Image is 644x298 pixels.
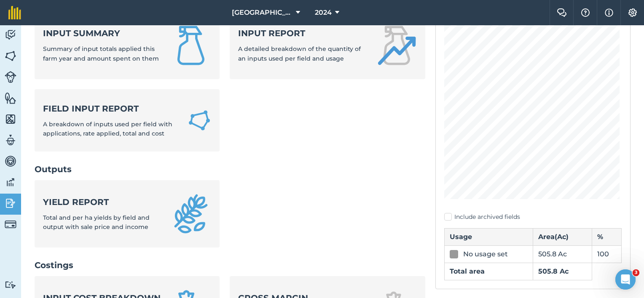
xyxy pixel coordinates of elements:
[615,269,636,290] iframe: Intercom live chat
[188,108,211,133] img: Field Input Report
[450,267,485,275] strong: Total area
[5,155,16,168] img: svg+xml;base64,PD94bWwgdmVyc2lvbj0iMS4wIiBlbmNvZGluZz0idXRmLTgiPz4KPCEtLSBHZW5lcmF0b3I6IEFkb2JlIE...
[5,218,16,230] img: svg+xml;base64,PD94bWwgdmVyc2lvbj0iMS4wIiBlbmNvZGluZz0idXRmLTgiPz4KPCEtLSBHZW5lcmF0b3I6IEFkb2JlIE...
[444,213,622,221] label: Include archived fields
[5,134,16,146] img: svg+xml;base64,PD94bWwgdmVyc2lvbj0iMS4wIiBlbmNvZGluZz0idXRmLTgiPz4KPCEtLSBHZW5lcmF0b3I6IEFkb2JlIE...
[628,8,638,17] img: A cog icon
[35,12,220,79] a: Input summarySummary of input totals applied this farm year and amount spent on them
[557,8,567,17] img: Two speech bubbles overlapping with the left bubble in the forefront
[315,8,332,18] span: 2024
[463,249,508,259] div: No usage set
[633,269,639,276] span: 3
[35,259,425,271] h2: Costings
[43,120,172,137] span: A breakdown of inputs used per field with applications, rate applied, total and cost
[232,8,292,18] span: [GEOGRAPHIC_DATA]
[35,163,425,175] h2: Outputs
[605,8,613,18] img: svg+xml;base64,PHN2ZyB4bWxucz0iaHR0cDovL3d3dy53My5vcmcvMjAwMC9zdmciIHdpZHRoPSIxNyIgaGVpZ2h0PSIxNy...
[533,245,592,263] td: 505.8 Ac
[5,281,16,289] img: svg+xml;base64,PD94bWwgdmVyc2lvbj0iMS4wIiBlbmNvZGluZz0idXRmLTgiPz4KPCEtLSBHZW5lcmF0b3I6IEFkb2JlIE...
[592,245,621,263] td: 100
[5,197,16,210] img: svg+xml;base64,PD94bWwgdmVyc2lvbj0iMS4wIiBlbmNvZGluZz0idXRmLTgiPz4KPCEtLSBHZW5lcmF0b3I6IEFkb2JlIE...
[5,29,16,41] img: svg+xml;base64,PD94bWwgdmVyc2lvbj0iMS4wIiBlbmNvZGluZz0idXRmLTgiPz4KPCEtLSBHZW5lcmF0b3I6IEFkb2JlIE...
[538,267,569,275] strong: 505.8 Ac
[171,194,211,234] img: Yield report
[35,89,220,152] a: Field Input ReportA breakdown of inputs used per field with applications, rate applied, total and...
[43,103,177,114] strong: Field Input Report
[43,214,150,231] span: Total and per ha yields by field and output with sale price and income
[533,228,592,245] th: Area ( Ac )
[5,71,16,83] img: svg+xml;base64,PD94bWwgdmVyc2lvbj0iMS4wIiBlbmNvZGluZz0idXRmLTgiPz4KPCEtLSBHZW5lcmF0b3I6IEFkb2JlIE...
[43,45,159,62] span: Summary of input totals applied this farm year and amount spent on them
[5,92,16,104] img: svg+xml;base64,PHN2ZyB4bWxucz0iaHR0cDovL3d3dy53My5vcmcvMjAwMC9zdmciIHdpZHRoPSI1NiIgaGVpZ2h0PSI2MC...
[592,228,621,245] th: %
[5,176,16,189] img: svg+xml;base64,PD94bWwgdmVyc2lvbj0iMS4wIiBlbmNvZGluZz0idXRmLTgiPz4KPCEtLSBHZW5lcmF0b3I6IEFkb2JlIE...
[5,50,16,62] img: svg+xml;base64,PHN2ZyB4bWxucz0iaHR0cDovL3d3dy53My5vcmcvMjAwMC9zdmciIHdpZHRoPSI1NiIgaGVpZ2h0PSI2MC...
[230,12,425,79] a: Input reportA detailed breakdown of the quantity of an inputs used per field and usage
[238,45,361,62] span: A detailed breakdown of the quantity of an inputs used per field and usage
[8,6,21,19] img: fieldmargin Logo
[5,113,16,125] img: svg+xml;base64,PHN2ZyB4bWxucz0iaHR0cDovL3d3dy53My5vcmcvMjAwMC9zdmciIHdpZHRoPSI1NiIgaGVpZ2h0PSI2MC...
[43,27,161,39] strong: Input summary
[580,8,590,17] img: A question mark icon
[43,196,161,208] strong: Yield report
[444,228,533,245] th: Usage
[376,25,417,66] img: Input report
[35,180,220,247] a: Yield reportTotal and per ha yields by field and output with sale price and income
[171,25,211,66] img: Input summary
[238,27,366,39] strong: Input report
